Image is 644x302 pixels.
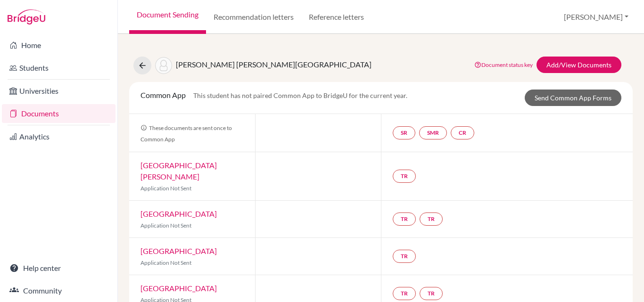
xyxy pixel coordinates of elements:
a: Community [2,281,116,300]
a: Home [2,36,116,55]
button: [PERSON_NAME] [560,8,633,26]
a: Analytics [2,127,116,146]
span: [PERSON_NAME] [PERSON_NAME][GEOGRAPHIC_DATA] [176,60,372,69]
a: CR [451,126,474,139]
a: TR [393,212,416,226]
a: TR [393,170,416,183]
a: TR [393,287,416,300]
a: [GEOGRAPHIC_DATA] [140,209,217,218]
a: [GEOGRAPHIC_DATA] [140,284,217,293]
a: [GEOGRAPHIC_DATA] [140,246,217,255]
a: Help center [2,259,116,278]
a: SR [393,126,415,139]
a: [GEOGRAPHIC_DATA][PERSON_NAME] [140,161,217,181]
a: Documents [2,104,116,123]
a: TR [420,287,443,300]
a: Students [2,58,116,77]
img: Bridge-U [8,9,45,24]
a: Document status key [474,61,533,68]
a: TR [393,250,416,263]
a: Add/View Documents [537,57,621,73]
span: Application Not Sent [140,185,191,192]
span: Application Not Sent [140,259,191,266]
span: Application Not Sent [140,222,191,229]
a: TR [420,212,443,226]
span: This student has not paired Common App to BridgeU for the current year. [193,91,407,99]
a: Send Common App Forms [525,90,621,106]
span: Common App [140,90,186,99]
a: Universities [2,82,116,100]
span: These documents are sent once to Common App [140,124,232,143]
a: SMR [419,126,447,139]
